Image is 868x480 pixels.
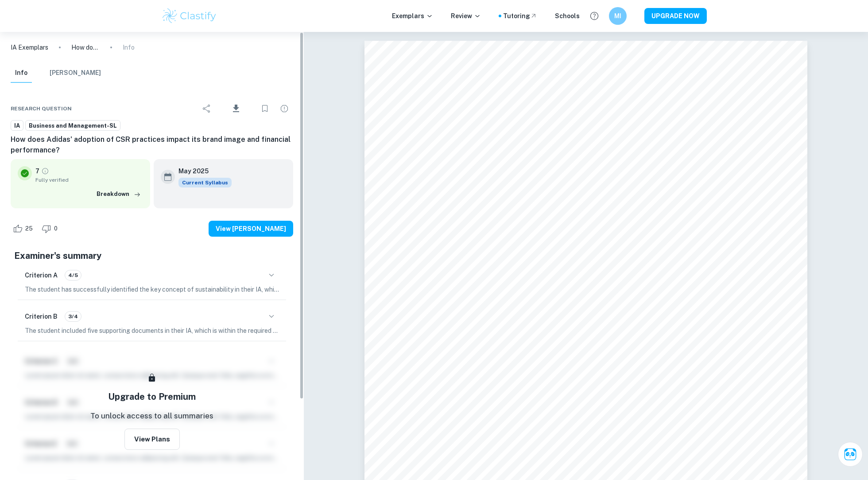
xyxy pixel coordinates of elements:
[644,8,707,24] button: UPGRADE NOW
[20,224,38,233] span: 25
[178,178,232,187] span: Current Syllabus
[392,11,433,21] p: Exemplars
[613,11,623,21] h6: MI
[25,120,120,131] a: Business and Management-SL
[555,11,580,21] a: Schools
[198,100,216,117] div: Share
[123,43,135,52] p: Info
[11,63,32,83] button: Info
[124,429,180,450] button: View Plans
[11,134,293,156] h6: How does Adidas' adoption of CSR practices impact its brand image and financial performance?
[178,166,225,176] h6: May 2025
[503,11,537,21] a: Tutoring
[161,7,217,25] img: Clastify logo
[35,166,39,176] p: 7
[11,121,23,130] span: IA
[451,11,481,21] p: Review
[209,221,293,237] button: View [PERSON_NAME]
[14,249,290,262] h5: Examiner's summary
[25,285,279,294] p: The student has successfully identified the key concept of sustainability in their IA, which is c...
[11,105,72,113] span: Research question
[49,224,62,233] span: 0
[65,312,81,320] span: 3/4
[26,121,120,130] span: Business and Management-SL
[41,167,49,175] a: Grade fully verified
[35,176,143,184] span: Fully verified
[11,222,38,236] div: Like
[25,270,58,280] h6: Criterion A
[609,7,627,25] button: MI
[838,442,863,467] button: Ask Clai
[11,43,48,52] a: IA Exemplars
[65,271,81,279] span: 4/5
[94,187,143,201] button: Breakdown
[587,8,602,23] button: Help and Feedback
[39,222,62,236] div: Dislike
[178,178,232,187] div: This exemplar is based on the current syllabus. Feel free to refer to it for inspiration/ideas wh...
[50,63,101,83] button: [PERSON_NAME]
[108,390,196,403] h5: Upgrade to Premium
[275,100,293,117] div: Report issue
[217,97,254,120] div: Download
[25,312,58,321] h6: Criterion B
[11,120,23,131] a: IA
[256,100,274,117] div: Bookmark
[25,326,279,336] p: The student included five supporting documents in their IA, which is within the required range an...
[71,43,100,52] p: How does Adidas' adoption of CSR practices impact its brand image and financial performance?
[90,410,213,422] p: To unlock access to all summaries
